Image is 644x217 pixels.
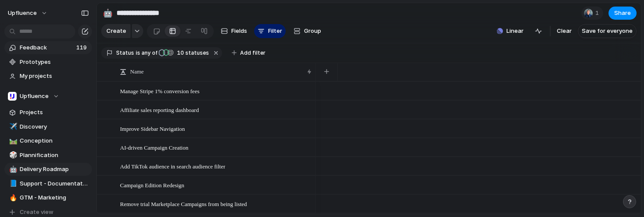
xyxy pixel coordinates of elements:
span: Linear [506,27,524,35]
span: Share [614,9,631,17]
span: Add filter [240,49,265,57]
span: Fields [231,27,247,35]
span: Name [130,67,144,76]
span: Prototypes [20,58,89,66]
button: Upfluence [4,90,92,103]
a: ✈️Discovery [4,120,92,133]
button: Save for everyone [578,24,637,38]
button: Linear [493,24,527,38]
span: Discovery [20,122,89,131]
span: Campaign Edition Redesign [120,180,184,190]
div: ✈️ [9,122,15,132]
a: Feedback119 [4,41,92,54]
button: Share [609,7,637,20]
button: Filter [254,24,286,38]
span: Status [116,49,134,57]
button: Create [101,24,131,38]
button: Fields [217,24,251,38]
span: Filter [268,27,282,35]
span: Clear [557,27,572,35]
span: is [136,49,140,57]
span: 1 [595,9,602,17]
span: Group [304,27,321,35]
a: 🛤️Conception [4,134,92,147]
button: 🛤️ [8,136,17,145]
span: Add TikTok audience in search audience filter [120,161,225,171]
button: Add filter [226,47,271,59]
span: Upfluence [20,92,49,101]
span: Manage Stripe 1% conversion fees [120,86,199,96]
span: Save for everyone [582,27,633,35]
button: 10 statuses [158,48,211,58]
span: My projects [20,72,89,80]
span: 119 [76,43,88,52]
span: Conception [20,136,89,145]
a: Projects [4,106,92,119]
a: My projects [4,70,92,83]
span: Feedback [20,43,74,52]
span: statuses [174,49,209,57]
span: Upfluence [8,9,37,17]
span: Create [106,27,126,35]
button: Group [289,24,326,38]
div: 🤖 [103,7,113,19]
button: 🤖 [101,6,115,20]
button: ✈️ [8,122,17,131]
span: Improve Sidebar Navigation [120,123,185,133]
button: Clear [553,24,575,38]
div: 🛤️ [9,136,15,146]
span: AI-driven Campaign Creation [120,142,188,152]
span: 10 [174,49,185,56]
button: isany of [134,48,159,58]
span: Remove trial Marketplace Campaigns from being listed [120,199,247,209]
span: any of [140,49,157,57]
button: Upfluence [4,6,52,20]
a: Prototypes [4,56,92,69]
span: Affiliate sales reporting dashboard [120,105,199,115]
span: Projects [20,108,89,117]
